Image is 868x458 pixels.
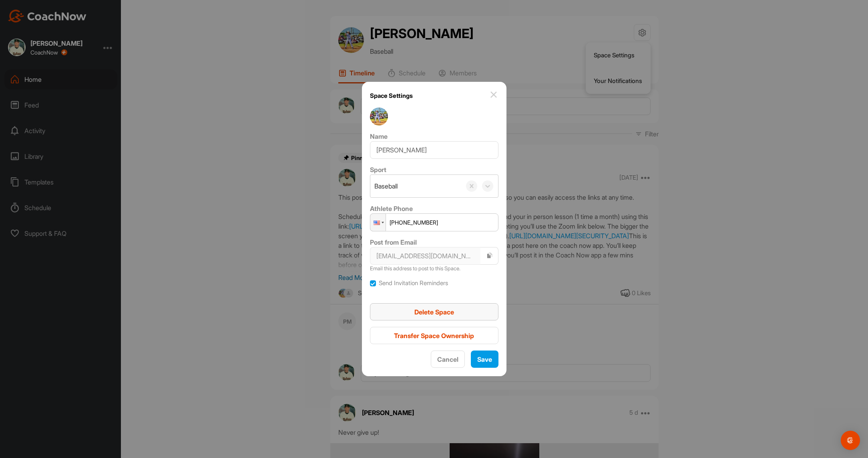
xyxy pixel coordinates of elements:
[370,238,417,246] label: Post from Email
[431,351,465,368] button: Cancel
[370,327,498,344] button: Transfer Space Ownership
[437,355,458,363] span: Cancel
[370,213,498,231] input: 1 (702) 123-4567
[477,355,492,363] span: Save
[394,332,474,340] span: Transfer Space Ownership
[414,308,454,316] span: Delete Space
[370,214,386,231] div: United States: + 1
[370,132,388,140] label: Name
[370,90,413,101] h1: Space Settings
[471,351,498,368] button: Save
[370,205,413,213] label: Athlete Phone
[370,166,386,174] label: Sport
[370,107,388,126] img: team
[379,279,448,288] label: Send Invitation Reminders
[841,431,860,450] div: Open Intercom Messenger
[374,181,398,191] div: Baseball
[370,303,498,320] button: Delete Space
[489,90,498,99] img: close
[370,265,498,273] p: Email this address to post to this Space.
